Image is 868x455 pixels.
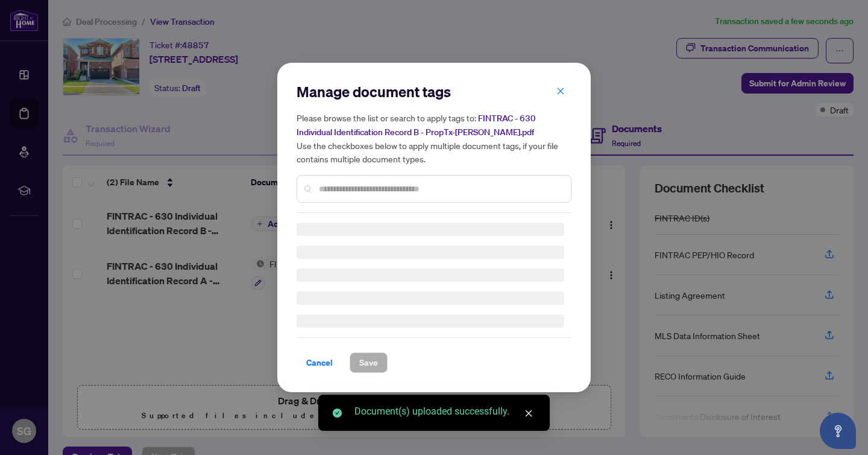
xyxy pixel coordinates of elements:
a: Close [522,407,535,420]
button: Open asap [820,413,856,449]
button: Save [350,352,388,373]
span: close [524,409,533,418]
div: Document(s) uploaded successfully. [354,404,535,419]
h2: Manage document tags [297,82,571,101]
button: Cancel [297,352,342,373]
h5: Please browse the list or search to apply tags to: Use the checkboxes below to apply multiple doc... [297,111,571,165]
span: check-circle [333,409,342,418]
span: Cancel [306,353,333,372]
span: close [556,87,565,95]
